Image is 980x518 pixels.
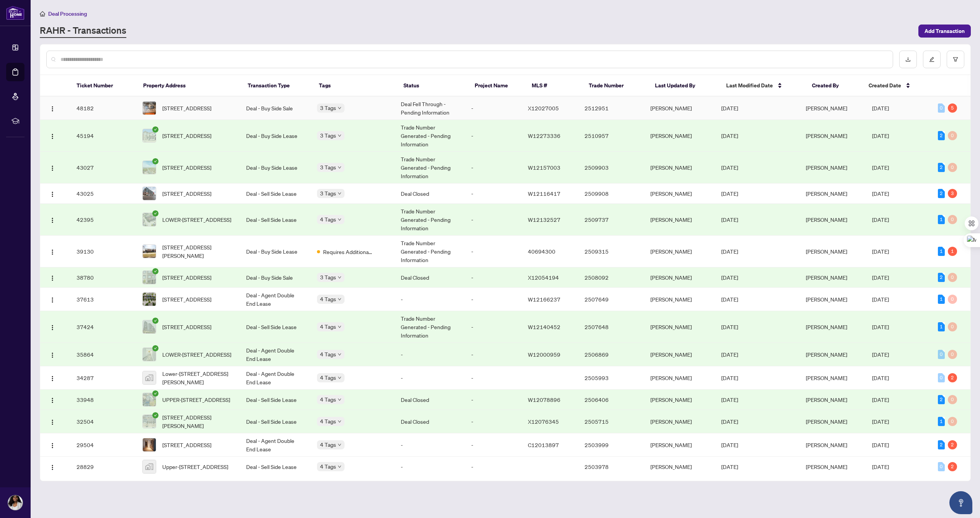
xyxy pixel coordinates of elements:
[240,457,311,477] td: Deal - Sell Side Lease
[644,236,715,267] td: [PERSON_NAME]
[721,216,738,223] span: [DATE]
[395,204,465,236] td: Trade Number Generated - Pending Information
[806,216,847,223] span: [PERSON_NAME]
[649,75,720,97] th: Last Updated By
[240,236,311,267] td: Deal - Buy Side Lease
[578,410,644,433] td: 2505715
[721,248,738,255] span: [DATE]
[806,274,847,281] span: [PERSON_NAME]
[872,248,889,255] span: [DATE]
[948,131,957,140] div: 0
[162,104,211,112] span: [STREET_ADDRESS]
[872,190,889,197] span: [DATE]
[578,184,644,204] td: 2509908
[143,213,156,226] img: thumbnail-img
[578,120,644,152] td: 2510957
[938,247,945,256] div: 1
[465,366,522,390] td: -
[49,165,56,171] img: Logo
[70,433,136,457] td: 29504
[948,103,957,113] div: 5
[320,189,336,198] span: 3 Tags
[395,184,465,204] td: Deal Closed
[644,184,715,204] td: [PERSON_NAME]
[720,75,805,97] th: Last Modified Date
[872,216,889,223] span: [DATE]
[240,410,311,433] td: Deal - Sell Side Lease
[46,245,59,257] button: Logo
[162,441,211,449] span: [STREET_ADDRESS]
[948,350,957,359] div: 0
[583,75,649,97] th: Trade Number
[46,213,59,226] button: Logo
[721,105,738,111] span: [DATE]
[938,322,945,331] div: 1
[721,463,738,470] span: [DATE]
[70,75,137,97] th: Ticket Number
[578,97,644,120] td: 2512951
[48,10,87,17] span: Deal Processing
[469,75,526,97] th: Project Name
[721,296,738,303] span: [DATE]
[872,396,889,403] span: [DATE]
[338,443,341,447] span: down
[726,81,773,90] span: Last Modified Date
[46,187,59,200] button: Logo
[465,184,522,204] td: -
[644,97,715,120] td: [PERSON_NAME]
[528,296,560,303] span: W12166237
[338,352,341,356] span: down
[528,248,555,255] span: 40694300
[948,295,957,304] div: 0
[70,184,136,204] td: 43025
[143,271,156,284] img: thumbnail-img
[49,249,56,255] img: Logo
[46,129,59,142] button: Logo
[70,390,136,410] td: 33948
[578,366,644,390] td: 2505993
[806,418,847,425] span: [PERSON_NAME]
[240,152,311,184] td: Deal - Buy Side Lease
[938,417,945,426] div: 1
[806,164,847,171] span: [PERSON_NAME]
[70,236,136,267] td: 39130
[806,441,847,448] span: [PERSON_NAME]
[465,204,522,236] td: -
[578,457,644,477] td: 2503978
[528,216,560,223] span: W12132527
[49,419,56,425] img: Logo
[395,267,465,288] td: Deal Closed
[240,267,311,288] td: Deal - Buy Side Sale
[162,350,231,359] span: LOWER-[STREET_ADDRESS]
[528,396,560,403] span: W12078896
[528,164,560,171] span: W12157003
[806,323,847,330] span: [PERSON_NAME]
[721,418,738,425] span: [DATE]
[70,204,136,236] td: 42395
[49,443,56,449] img: Logo
[578,390,644,410] td: 2506406
[938,373,945,382] div: 0
[152,210,158,216] span: check-circle
[948,395,957,404] div: 0
[806,105,847,111] span: [PERSON_NAME]
[240,204,311,236] td: Deal - Sell Side Lease
[938,273,945,282] div: 2
[806,132,847,139] span: [PERSON_NAME]
[240,288,311,311] td: Deal - Agent Double End Lease
[320,103,336,112] span: 3 Tags
[528,351,560,358] span: W12000959
[948,322,957,331] div: 0
[806,396,847,403] span: [PERSON_NAME]
[465,236,522,267] td: -
[162,273,211,282] span: [STREET_ADDRESS]
[162,323,211,331] span: [STREET_ADDRESS]
[162,369,234,386] span: Lower-[STREET_ADDRESS][PERSON_NAME]
[938,163,945,172] div: 2
[49,325,56,331] img: Logo
[320,131,336,140] span: 3 Tags
[70,343,136,366] td: 35864
[143,371,156,384] img: thumbnail-img
[152,345,158,351] span: check-circle
[70,97,136,120] td: 48182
